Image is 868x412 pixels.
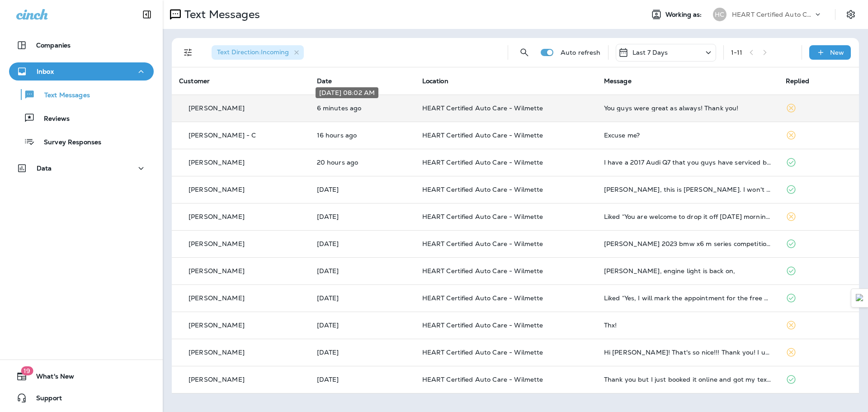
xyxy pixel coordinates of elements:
[317,322,408,329] p: Sep 10, 2025 02:18 PM
[9,62,154,81] button: Inbox
[422,321,543,329] span: HEART Certified Auto Care - Wilmette
[9,159,154,177] button: Data
[317,294,408,302] p: Sep 10, 2025 07:44 PM
[189,186,245,193] p: [PERSON_NAME]
[317,77,332,85] span: Date
[604,132,771,139] div: Excuse me?
[713,8,726,21] div: HC
[317,104,408,112] p: Sep 17, 2025 08:02 AM
[37,165,52,172] p: Data
[632,49,668,56] p: Last 7 Days
[422,77,448,85] span: Location
[422,375,543,384] span: HEART Certified Auto Care - Wilmette
[317,376,408,383] p: Sep 10, 2025 10:41 AM
[9,36,154,54] button: Companies
[317,132,408,139] p: Sep 16, 2025 03:47 PM
[604,349,771,356] div: Hi frank! That's so nice!!! Thank you! I unfortunately don't need my oil changed at the moment bu...
[604,186,771,193] div: Armando, this is Jill Stiles. I won't be able to pick up the check until Tuesday. Thank you and h...
[830,49,844,56] p: New
[422,185,543,194] span: HEART Certified Auto Care - Wilmette
[561,49,601,56] p: Auto refresh
[181,8,260,21] p: Text Messages
[856,294,864,302] img: Detect Auto
[317,267,408,275] p: Sep 11, 2025 02:40 PM
[189,294,245,302] p: [PERSON_NAME]
[27,373,74,384] span: What's New
[604,104,771,112] div: You guys were great as always! Thank you!
[604,267,771,275] div: Armando, engine light is back on,
[422,131,543,139] span: HEART Certified Auto Care - Wilmette
[189,159,245,166] p: [PERSON_NAME]
[604,322,771,329] div: Thx!
[189,322,245,329] p: [PERSON_NAME]
[732,11,813,18] p: HEART Certified Auto Care
[731,49,743,56] div: 1 - 11
[21,366,33,375] span: 19
[35,115,70,123] p: Reviews
[843,6,859,23] button: Settings
[9,109,154,128] button: Reviews
[9,389,154,407] button: Support
[604,240,771,247] div: Stephen Dress 2023 bmw x6 m series competition Looking for a more all season tire Thanks
[189,240,245,247] p: [PERSON_NAME]
[35,138,101,147] p: Survey Responses
[9,367,154,385] button: 19What's New
[422,104,543,112] span: HEART Certified Auto Care - Wilmette
[604,159,771,166] div: I have a 2017 Audi Q7 that you guys have serviced before. Your promo would be a free oil change f...
[179,77,210,85] span: Customer
[189,376,245,383] p: [PERSON_NAME]
[35,91,90,100] p: Text Messages
[317,240,408,247] p: Sep 11, 2025 04:48 PM
[317,159,408,166] p: Sep 16, 2025 11:27 AM
[422,158,543,166] span: HEART Certified Auto Care - Wilmette
[316,87,378,98] div: [DATE] 08:02 AM
[422,240,543,248] span: HEART Certified Auto Care - Wilmette
[189,213,245,220] p: [PERSON_NAME]
[665,11,704,19] span: Working as:
[9,132,154,151] button: Survey Responses
[604,376,771,383] div: Thank you but I just booked it online and got my text confirmation.
[604,77,632,85] span: Message
[422,348,543,356] span: HEART Certified Auto Care - Wilmette
[217,48,289,56] span: Text Direction : Incoming
[134,5,160,24] button: Collapse Sidebar
[36,42,71,49] p: Companies
[422,213,543,221] span: HEART Certified Auto Care - Wilmette
[422,294,543,302] span: HEART Certified Auto Care - Wilmette
[317,186,408,193] p: Sep 12, 2025 03:04 PM
[37,68,54,75] p: Inbox
[179,43,197,62] button: Filters
[604,294,771,302] div: Liked “Yes, I will mark the appointment for the free oil change - the appointment is for Wilmette...
[27,394,62,405] span: Support
[317,213,408,220] p: Sep 11, 2025 05:08 PM
[212,45,304,60] div: Text Direction:Incoming
[786,77,809,85] span: Replied
[515,43,533,62] button: Search Messages
[189,132,256,139] p: [PERSON_NAME] - C
[604,213,771,220] div: Liked “You are welcome to drop it off tomorrow morning; our shop opens at 7:00 AM”
[189,104,245,112] p: [PERSON_NAME]
[422,267,543,275] span: HEART Certified Auto Care - Wilmette
[317,349,408,356] p: Sep 10, 2025 12:45 PM
[189,267,245,275] p: [PERSON_NAME]
[9,85,154,104] button: Text Messages
[189,349,245,356] p: [PERSON_NAME]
